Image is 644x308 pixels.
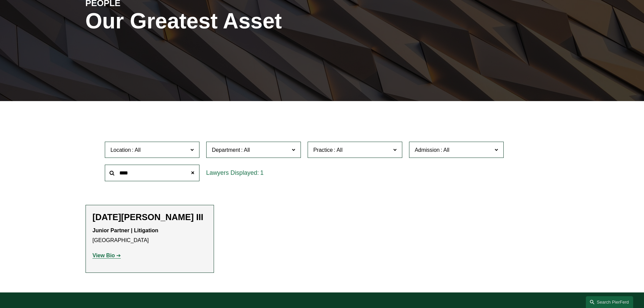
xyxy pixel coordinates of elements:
[93,228,159,233] strong: Junior Partner | Litigation
[93,226,207,245] p: [GEOGRAPHIC_DATA]
[586,296,633,308] a: Search this site
[93,212,207,222] h2: [DATE][PERSON_NAME] III
[111,147,131,153] span: Location
[86,9,401,33] h1: Our Greatest Asset
[415,147,440,153] span: Admission
[212,147,240,153] span: Department
[93,253,121,258] a: View Bio
[93,253,115,258] strong: View Bio
[313,147,333,153] span: Practice
[260,169,264,176] span: 1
